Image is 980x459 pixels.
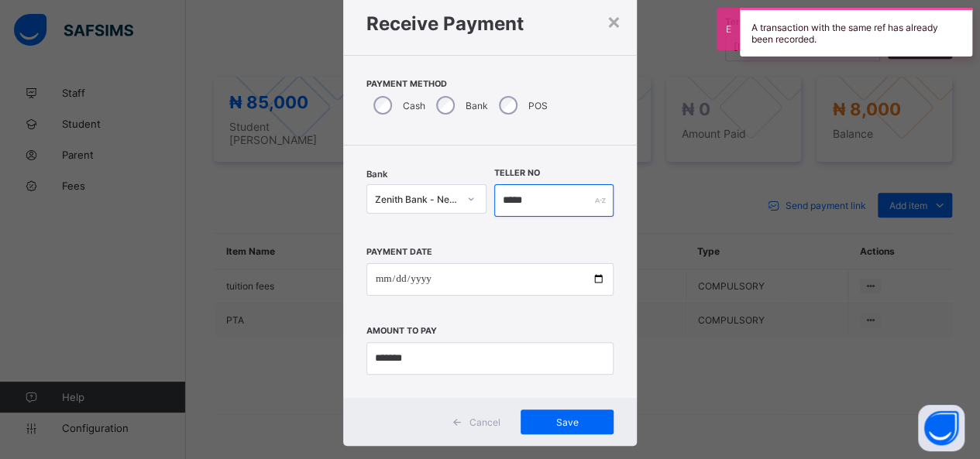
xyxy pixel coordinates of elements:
span: Save [532,416,602,428]
label: POS [528,100,548,111]
div: A transaction with the same ref has already been recorded. [740,8,972,57]
span: Payment Method [366,79,614,89]
label: Bank [466,100,488,111]
h1: Receive Payment [366,12,614,35]
label: Amount to pay [366,326,437,336]
div: Zenith Bank - Nehemiah International Schools [375,194,458,205]
label: Teller No [494,168,540,178]
div: × [607,8,621,34]
button: Open asap [918,405,965,451]
label: Payment Date [366,247,432,257]
label: Cash [403,100,425,111]
span: Cancel [469,416,500,428]
span: Bank [366,169,387,180]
